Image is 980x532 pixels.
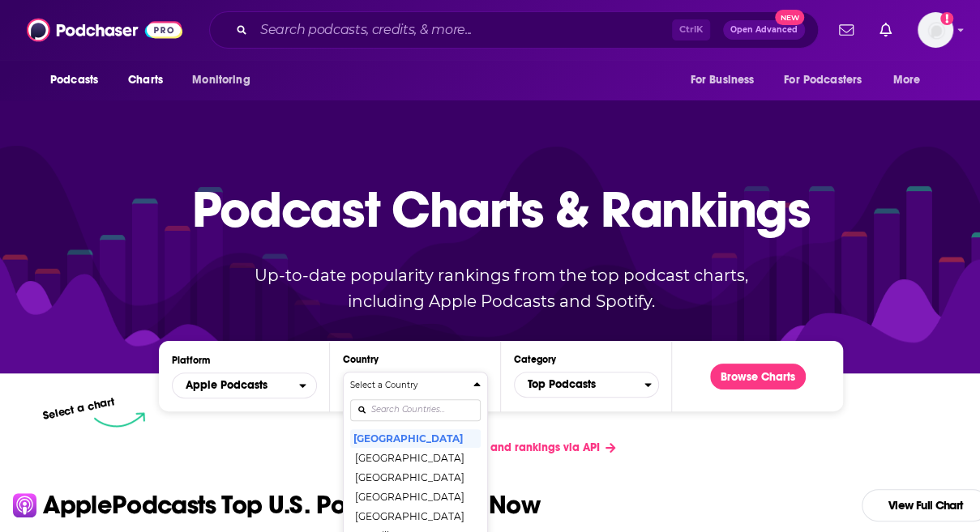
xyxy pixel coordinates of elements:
[350,428,481,448] button: [GEOGRAPHIC_DATA]
[784,69,862,92] span: For Podcasters
[918,12,953,48] button: Show profile menu
[373,428,628,467] a: Get podcast charts and rankings via API
[181,65,271,96] button: open menu
[94,412,145,428] img: select arrow
[723,20,805,40] button: Open AdvancedNew
[186,380,267,391] span: Apple Podcasts
[128,69,163,92] span: Charts
[192,156,811,262] p: Podcast Charts & Rankings
[678,65,774,96] button: open menu
[13,493,36,517] img: apple Icon
[222,262,780,314] p: Up-to-date popularity rankings from the top podcast charts, including Apple Podcasts and Spotify.
[918,12,953,48] img: User Profile
[350,448,481,467] button: [GEOGRAPHIC_DATA]
[832,16,860,44] a: Show notifications dropdown
[27,15,182,45] img: Podchaser - Follow, Share and Rate Podcasts
[350,487,481,506] button: [GEOGRAPHIC_DATA]
[940,12,953,25] svg: Add a profile image
[918,12,953,48] span: Logged in as Naomiumusic
[350,506,481,526] button: [GEOGRAPHIC_DATA]
[893,69,921,92] span: More
[710,364,806,389] button: Browse Charts
[192,69,250,92] span: Monitoring
[873,16,898,44] a: Show notifications dropdown
[118,65,173,96] a: Charts
[350,399,481,421] input: Search Countries...
[515,371,644,398] span: Top Podcasts
[209,11,819,49] div: Search podcasts, credits, & more...
[672,19,710,40] span: Ctrl K
[386,440,599,454] span: Get podcast charts and rankings via API
[172,372,317,398] button: open menu
[775,10,804,25] span: New
[172,372,317,398] h2: Platforms
[43,492,540,518] p: Apple Podcasts Top U.S. Podcasts Right Now
[41,394,116,423] p: Select a chart
[254,17,672,43] input: Search podcasts, credits, & more...
[39,65,119,96] button: open menu
[514,372,659,398] button: Categories
[50,69,98,92] span: Podcasts
[773,65,885,96] button: open menu
[730,26,798,34] span: Open Advanced
[882,65,941,96] button: open menu
[690,69,754,92] span: For Business
[350,467,481,487] button: [GEOGRAPHIC_DATA]
[350,381,467,389] h4: Select a Country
